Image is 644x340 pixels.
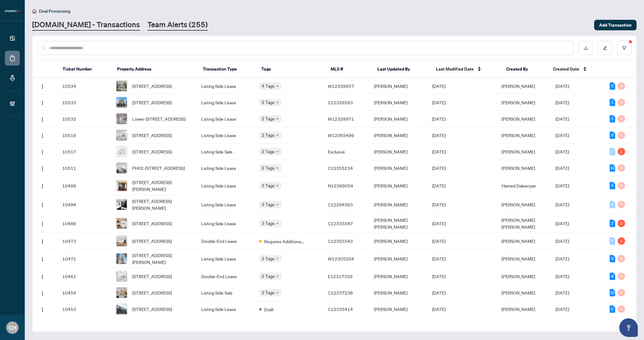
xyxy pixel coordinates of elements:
[328,116,354,122] span: W12328971
[432,149,446,154] span: [DATE]
[618,255,625,262] div: 0
[599,20,632,30] span: Add Transaction
[196,249,254,268] td: Listing Side Lease
[132,83,172,89] span: [STREET_ADDRESS]
[37,114,47,124] button: Logo
[502,273,535,279] span: [PERSON_NAME]
[328,273,353,279] span: E12317359
[276,101,279,104] span: down
[262,82,275,89] span: 4 Tags
[57,111,111,127] td: 10532
[196,144,254,160] td: Listing Side Sale
[369,214,427,233] td: [PERSON_NAME] [PERSON_NAME]
[37,218,47,228] button: Logo
[328,202,353,207] span: C12268363
[579,41,593,55] button: download
[610,164,615,172] div: 10
[432,165,446,171] span: [DATE]
[598,41,612,55] button: edit
[432,221,446,226] span: [DATE]
[40,184,45,189] img: Logo
[40,101,45,105] img: Logo
[40,307,45,312] img: Logo
[502,165,535,171] span: [PERSON_NAME]
[5,9,20,13] img: logo
[262,220,275,227] span: 3 Tags
[610,99,615,106] div: 1
[553,66,579,72] span: Created Date
[116,199,127,210] img: thumbnail-img
[262,164,275,171] span: 2 Tags
[555,256,569,261] span: [DATE]
[116,81,127,91] img: thumbnail-img
[555,221,569,226] span: [DATE]
[502,100,535,105] span: [PERSON_NAME]
[57,144,111,160] td: 10517
[555,83,569,89] span: [DATE]
[328,132,354,138] span: W12365496
[196,233,254,249] td: Double-End Lease
[610,237,615,245] div: 0
[262,148,275,155] span: 2 Tags
[32,9,37,13] span: home
[618,115,625,123] div: 0
[369,78,427,94] td: [PERSON_NAME]
[57,94,111,111] td: 10533
[618,164,625,172] div: 0
[328,165,353,171] span: C12355234
[432,116,446,122] span: [DATE]
[40,239,45,244] img: Logo
[40,257,45,262] img: Logo
[618,220,625,227] div: 2
[436,66,474,72] span: Last Modified Date
[432,273,446,279] span: [DATE]
[610,289,615,296] div: 10
[196,285,254,301] td: Listing Side Sale
[37,181,47,191] button: Logo
[262,255,275,262] span: 2 Tags
[198,61,256,78] th: Transaction Type
[256,61,326,78] th: Tags
[276,222,279,225] span: down
[37,163,47,173] button: Logo
[40,84,45,89] img: Logo
[276,203,279,206] span: down
[502,116,535,122] span: [PERSON_NAME]
[502,132,535,138] span: [PERSON_NAME]
[132,306,172,312] span: [STREET_ADDRESS]
[57,195,111,214] td: 10494
[618,148,625,155] div: 1
[555,165,569,171] span: [DATE]
[57,285,111,301] td: 10454
[610,201,615,208] div: 0
[584,46,588,50] span: download
[603,46,607,50] span: edit
[132,99,172,106] span: [STREET_ADDRESS]
[610,82,615,90] div: 5
[618,273,625,280] div: 0
[432,202,446,207] span: [DATE]
[610,131,615,139] div: 6
[132,115,185,122] span: Lower-[STREET_ADDRESS]
[132,289,172,296] span: [STREET_ADDRESS]
[610,148,615,155] div: 0
[132,238,172,244] span: [STREET_ADDRESS]
[432,83,446,89] span: [DATE]
[196,195,254,214] td: Listing Side Lease
[9,323,16,332] span: CH
[432,183,446,188] span: [DATE]
[37,254,47,264] button: Logo
[262,99,275,106] span: 2 Tags
[262,273,275,280] span: 2 Tags
[369,285,427,301] td: [PERSON_NAME]
[262,201,275,208] span: 3 Tags
[132,132,172,139] span: [STREET_ADDRESS]
[555,149,569,154] span: [DATE]
[555,290,569,295] span: [DATE]
[132,273,172,280] span: [STREET_ADDRESS]
[57,233,111,249] td: 10473
[116,163,127,173] img: thumbnail-img
[196,111,254,127] td: Listing Side Lease
[262,289,275,296] span: 2 Tags
[57,301,111,317] td: 10453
